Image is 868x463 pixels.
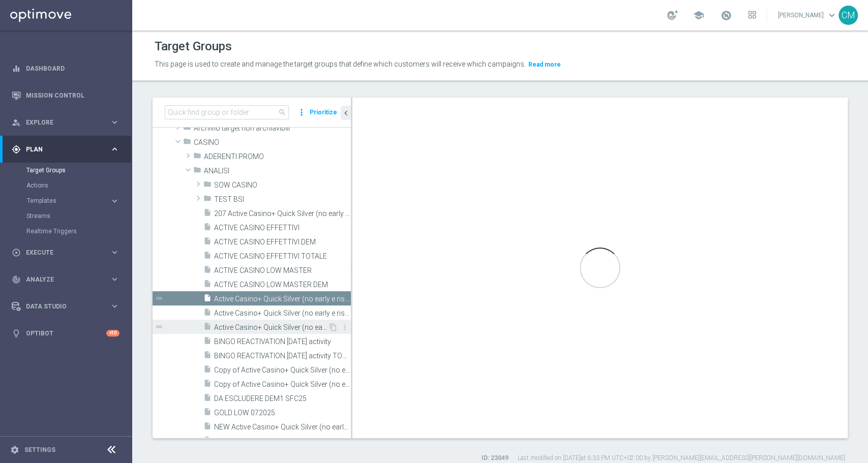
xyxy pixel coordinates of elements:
span: Active Casino&#x2B; Quick Silver (no early e risk) CONTA DEM/Marg POS [214,295,351,303]
i: equalizer [12,64,21,73]
div: +10 [106,330,119,336]
span: GOLD LOW 072025 [214,409,351,417]
label: ID: 23049 [482,454,508,462]
button: Data Studio keyboard_arrow_right [11,302,120,311]
span: SOW CASINO [214,181,351,190]
button: Templates keyboard_arrow_right [26,197,120,205]
span: Copy of Active Casino&#x2B; Quick Silver (no early) [214,380,351,389]
i: lightbulb [12,329,21,338]
div: Execute [12,248,110,257]
i: settings [10,445,19,454]
span: Archivio target non archiavibili [194,124,351,133]
i: keyboard_arrow_right [110,196,119,206]
button: Prioritize [308,106,339,119]
i: folder [203,194,212,206]
button: track_changes Analyze keyboard_arrow_right [11,275,120,284]
i: insert_drive_file [203,393,212,405]
input: Quick find group or folder [165,105,289,119]
a: [PERSON_NAME]keyboard_arrow_down [777,8,839,23]
a: Target Groups [26,166,106,174]
span: DA ESCLUDERE DEM1 SFC25 [214,394,351,403]
div: Explore [12,118,110,127]
i: insert_drive_file [203,365,212,377]
i: folder [193,166,201,177]
a: Realtime Triggers [26,227,106,235]
span: ACTIVE CASINO LOW MASTER DEM [214,281,351,289]
span: ACTIVE CASINO EFFETTIVI TOTALE [214,252,351,261]
span: BINGO REACTIVATION 27.04.25 activity TOP5K [214,352,351,360]
span: search [278,108,286,116]
i: insert_drive_file [203,208,212,220]
span: TEST BSI [214,195,351,204]
i: insert_drive_file [203,379,212,391]
span: Active Casino&#x2B; Quick Silver (no early e risk) CONTA DEM/Marginalit&#xE0; NEGATIVA &gt;40 [214,323,328,332]
span: ANALISI [204,167,351,175]
i: insert_drive_file [203,308,212,320]
i: folder [183,123,191,135]
span: Plan [26,146,110,152]
span: Explore [26,119,110,126]
i: insert_drive_file [203,265,212,277]
span: REAL Active Casino&#x2B; Quick Silver (no early e risk) CONTA SOLO LOGIN [214,437,351,446]
i: insert_drive_file [203,422,212,434]
span: Active Casino&#x2B; Quick Silver (no early e risk) CONTA DEM/Marginalit&#xE0; NEGATIVA &lt;40 [214,309,351,318]
i: insert_drive_file [203,294,212,305]
button: Mission Control [11,91,120,100]
div: Templates [26,193,131,208]
span: Analyze [26,276,110,283]
i: folder [193,151,201,163]
span: Execute [26,250,110,256]
i: Duplicate Target group [329,323,337,331]
button: person_search Explore keyboard_arrow_right [11,118,120,127]
span: 207 Active Casino&#x2B; Quick Silver (no early e risk) CONTA DEM/Marginalit&#xE0; NEGATIVA ALL [214,209,351,218]
button: lightbulb Optibot +10 [11,329,120,337]
i: gps_fixed [12,145,21,154]
i: play_circle_outline [12,248,21,257]
span: ACTIVE CASINO EFFETTIVI [214,224,351,232]
h1: Target Groups [155,39,232,54]
div: Mission Control [12,82,119,109]
i: insert_drive_file [203,322,212,334]
button: gps_fixed Plan keyboard_arrow_right [11,145,120,153]
i: insert_drive_file [203,436,212,448]
i: more_vert [296,105,307,119]
i: insert_drive_file [203,251,212,263]
button: Read more [527,59,562,70]
div: Dashboard [12,55,119,82]
span: ACTIVE CASINO LOW MASTER [214,266,351,275]
a: Streams [26,212,106,220]
a: Mission Control [26,82,119,109]
span: Copy of Active Casino&#x2B; Quick Silver (no early e risk) CONTA DEM/Marginalit&#xE0; NEGATIVA &l... [214,366,351,375]
i: insert_drive_file [203,280,212,291]
button: equalizer Dashboard [11,65,120,73]
i: insert_drive_file [203,237,212,249]
span: keyboard_arrow_down [826,10,837,21]
i: keyboard_arrow_right [110,301,119,311]
i: folder [203,180,212,192]
i: insert_drive_file [203,351,212,362]
div: Optibot [12,320,119,347]
i: keyboard_arrow_right [110,117,119,127]
div: Templates [27,198,110,204]
div: Realtime Triggers [26,224,131,239]
button: play_circle_outline Execute keyboard_arrow_right [11,249,120,257]
div: Actions [26,178,131,193]
label: Last modified on [DATE] at 6:33 PM UTC+02:00 by [PERSON_NAME][EMAIL_ADDRESS][PERSON_NAME][DOMAIN_... [518,454,845,462]
i: keyboard_arrow_right [110,144,119,154]
i: chevron_left [341,108,351,118]
span: This page is used to create and manage the target groups that define which customers will receive... [155,60,526,68]
div: Data Studio [12,302,110,311]
button: chevron_left [341,106,351,120]
div: Analyze [12,275,110,284]
div: Streams [26,208,131,224]
i: keyboard_arrow_right [110,248,119,257]
div: Target Groups [26,163,131,178]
